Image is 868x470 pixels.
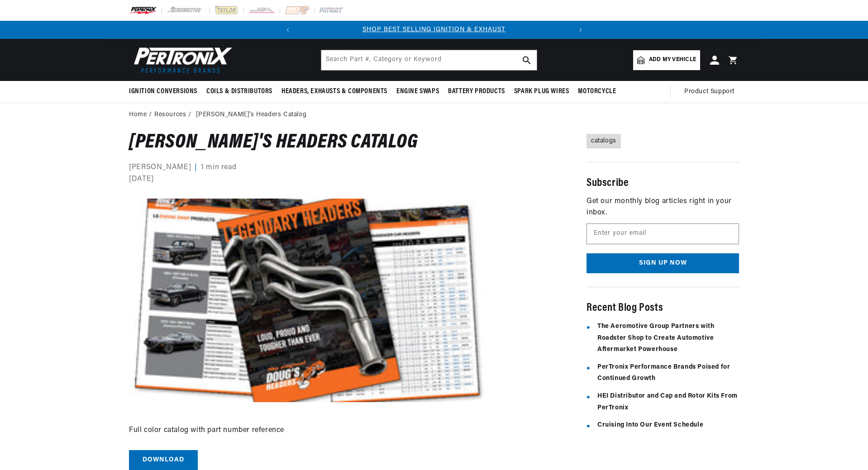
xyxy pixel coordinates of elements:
span: Ignition Conversions [129,87,197,96]
a: Cruising Into Our Event Schedule [597,422,703,428]
span: Add my vehicle [649,56,696,64]
summary: Ignition Conversions [129,81,202,102]
a: Home [129,110,147,120]
summary: Headers, Exhausts & Components [277,81,392,102]
a: The Aeromotive Group Partners with Roadster Shop to Create Automotive Aftermarket Powerhouse [597,323,714,353]
time: [DATE] [129,174,154,185]
div: Announcement [297,25,572,35]
summary: Product Support [684,81,739,103]
span: Headers, Exhausts & Components [281,87,387,96]
summary: Engine Swaps [392,81,444,102]
span: Product Support [684,87,734,97]
div: 1 of 2 [297,25,572,35]
span: [PERSON_NAME] [129,162,191,174]
span: Battery Products [448,87,505,96]
span: Motorcycle [578,87,616,96]
a: Add my vehicle [633,50,700,70]
span: Engine Swaps [396,87,439,96]
slideshow-component: Translation missing: en.sections.announcements.announcement_bar [106,21,762,39]
a: PerTronix Performance Brands Poised for Continued Growth [597,364,730,382]
summary: Battery Products [444,81,510,102]
h1: [PERSON_NAME]'s Headers Catalog [129,134,491,151]
nav: breadcrumbs [129,110,739,120]
span: Coils & Distributors [206,87,272,96]
summary: Spark Plug Wires [510,81,574,102]
a: SHOP BEST SELLING IGNITION & EXHAUST [362,26,506,33]
a: HEI Distributor and Cap and Rotor Kits From PerTronix [597,393,738,411]
span: 1 min read [201,162,236,174]
button: Translation missing: en.sections.announcements.previous_announcement [279,21,297,39]
summary: Motorcycle [573,81,620,102]
span: Full color catalog with part number reference [129,427,284,434]
button: search button [517,50,537,70]
a: Resources [154,110,186,120]
a: catalogs [587,134,621,148]
button: Translation missing: en.sections.announcements.next_announcement [572,21,590,39]
img: Doug's Headers Catalog [129,199,491,402]
h5: Recent Blog Posts [587,301,739,316]
h5: Subscribe [587,176,739,191]
span: Spark Plug Wires [514,87,569,96]
img: Pertronix [129,44,233,76]
input: Search Part #, Category or Keyword [321,50,537,70]
input: Email [587,224,739,244]
p: Get our monthly blog articles right in your inbox. [587,196,739,219]
li: [PERSON_NAME]'s Headers Catalog [196,110,307,120]
summary: Coils & Distributors [202,81,277,102]
button: Subscribe [587,253,739,274]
